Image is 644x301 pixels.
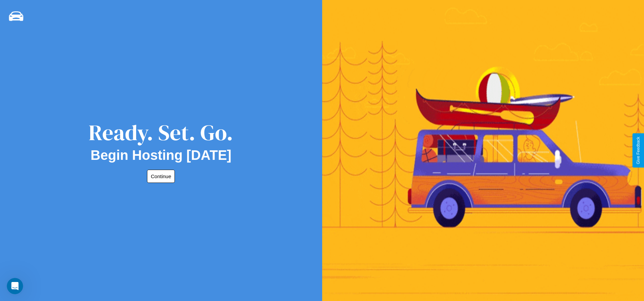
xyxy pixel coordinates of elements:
iframe: Intercom live chat [7,278,23,294]
div: Give Feedback [636,137,641,164]
h2: Begin Hosting [DATE] [91,148,232,163]
button: Continue [147,170,175,183]
div: Ready. Set. Go. [89,117,233,148]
